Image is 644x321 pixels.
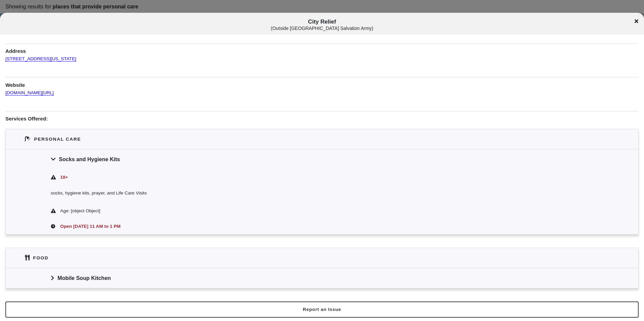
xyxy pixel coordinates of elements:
div: Age: [object Object] [60,207,593,215]
div: 18+ [59,174,593,181]
h1: Website [5,77,639,88]
div: Food [33,254,49,261]
div: Open [DATE] 11 AM to 1 PM [59,223,593,230]
a: [STREET_ADDRESS][US_STATE] [5,50,76,62]
span: City Relief [55,19,589,31]
h1: Address [5,43,639,55]
div: ( Outside [GEOGRAPHIC_DATA] Salvation Army ) [55,26,589,31]
div: Mobile Soup Kitchen [6,268,638,288]
a: [DOMAIN_NAME][URL] [5,84,54,96]
button: Report an Issue [5,301,639,318]
div: Socks and Hygiene Kits [6,149,638,169]
div: socks, hygiene kits, prayer, and Life Care Visits [6,185,638,203]
div: Personal Care [34,136,81,143]
h1: Services Offered: [5,111,639,122]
